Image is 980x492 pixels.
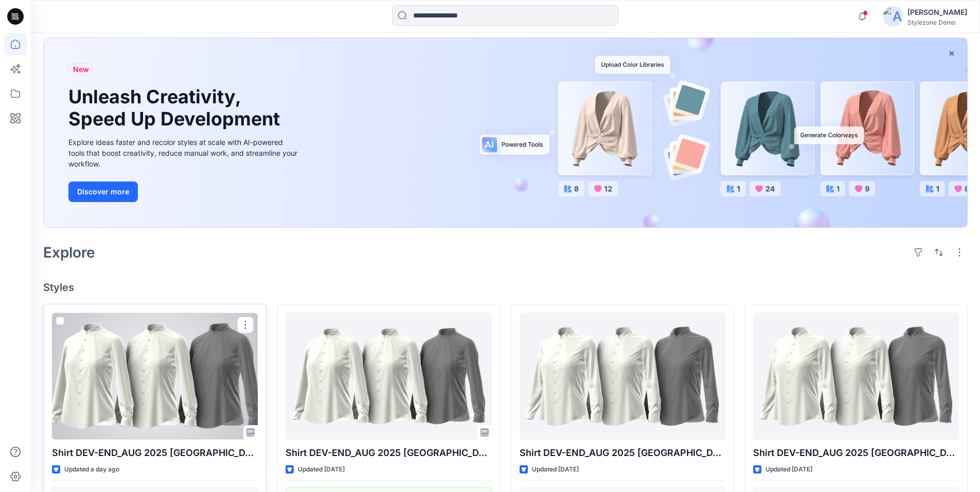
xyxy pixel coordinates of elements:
p: Updated [DATE] [532,464,579,475]
button: Discover more [68,181,138,202]
h1: Unleash Creativity, Speed Up Development [68,86,284,130]
a: Shirt DEV-END_AUG 2025 Segev [520,313,725,440]
a: Discover more [68,181,300,202]
h4: Styles [43,281,968,294]
h2: Explore [43,244,95,261]
a: Shirt DEV-END_AUG 2025 Segev [52,313,258,440]
div: Explore ideas faster and recolor styles at scale with AI-powered tools that boost creativity, red... [68,137,300,169]
p: Updated a day ago [64,464,119,475]
p: Shirt DEV-END_AUG 2025 [GEOGRAPHIC_DATA] [520,446,725,460]
div: [PERSON_NAME] [907,6,967,19]
p: Shirt DEV-END_AUG 2025 [GEOGRAPHIC_DATA] [753,446,959,460]
p: Updated [DATE] [298,464,345,475]
p: Shirt DEV-END_AUG 2025 [GEOGRAPHIC_DATA] [286,446,491,460]
a: Shirt DEV-END_AUG 2025 Segev [753,313,959,440]
p: Updated [DATE] [765,464,812,475]
a: Shirt DEV-END_AUG 2025 Segev [286,313,491,440]
div: Stylezone Demo [907,19,967,26]
span: New [73,63,89,76]
p: Shirt DEV-END_AUG 2025 [GEOGRAPHIC_DATA] [52,446,258,460]
img: avatar [883,6,903,27]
